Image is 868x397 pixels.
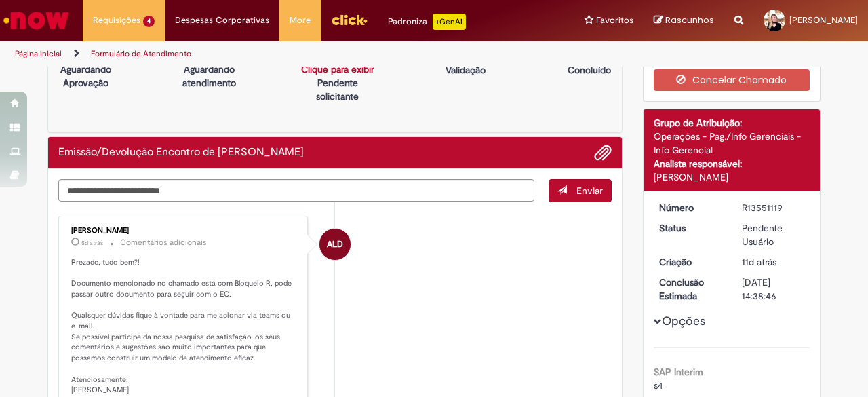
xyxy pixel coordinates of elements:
p: Prezado, tudo bem?! Documento mencionado no chamado está com Bloqueio R, pode passar outro docume... [71,257,297,396]
span: [PERSON_NAME] [789,14,858,26]
button: Enviar [549,179,612,202]
button: Adicionar anexos [594,144,612,162]
a: Clique para exibir [301,63,374,75]
span: 11d atrás [742,256,776,268]
div: Pendente Usuário [742,221,805,248]
p: +GenAi [433,14,466,30]
div: [PERSON_NAME] [71,227,297,235]
img: ServiceNow [1,7,71,34]
span: Rascunhos [665,14,714,26]
a: Rascunhos [654,14,714,27]
time: 25/09/2025 11:00:54 [81,239,103,247]
div: 19/09/2025 14:59:47 [742,255,805,269]
p: Aguardando Aprovação [54,62,117,90]
span: More [290,14,311,27]
time: 19/09/2025 14:59:47 [742,256,776,268]
span: 5d atrás [81,239,103,247]
div: Andressa Luiza Da Silva [319,229,351,260]
span: Favoritos [596,14,633,27]
div: [DATE] 14:38:46 [742,276,805,303]
dt: Conclusão Estimada [649,276,732,303]
div: Grupo de Atribuição: [654,116,810,130]
dt: Criação [649,255,732,269]
a: Formulário de Atendimento [91,48,191,59]
img: click_logo_yellow_360x200.png [331,10,368,30]
dt: Número [649,201,732,214]
span: Requisições [93,14,140,27]
div: [PERSON_NAME] [654,170,810,184]
dt: Status [649,221,732,235]
span: Enviar [576,185,603,197]
div: Padroniza [388,14,466,30]
div: R13551119 [742,201,805,214]
div: Operações - Pag./Info Gerenciais - Info Gerencial [654,130,810,157]
span: s4 [654,379,663,392]
span: Despesas Corporativas [175,14,269,27]
b: SAP Interim [654,366,703,378]
button: Cancelar Chamado [654,69,810,91]
small: Comentários adicionais [120,237,207,248]
textarea: Digite sua mensagem aqui... [58,179,534,202]
span: ALD [327,228,343,261]
div: Analista responsável: [654,157,810,170]
span: 4 [143,16,155,27]
a: Página inicial [15,48,62,59]
p: Pendente solicitante [301,76,374,103]
p: Validação [446,63,486,77]
h2: Emissão/Devolução Encontro de Contas Fornecedor Histórico de tíquete [58,147,304,159]
p: Concluído [568,63,611,77]
ul: Trilhas de página [10,41,568,67]
p: Aguardando atendimento [177,62,241,90]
